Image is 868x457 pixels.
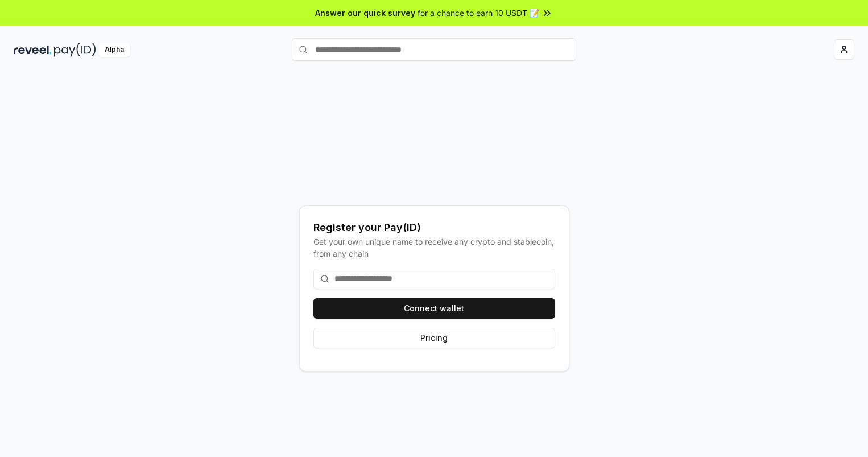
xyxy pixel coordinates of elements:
img: reveel_dark [14,43,52,57]
button: Pricing [313,328,555,348]
span: for a chance to earn 10 USDT 📝 [418,7,539,19]
div: Alpha [98,43,130,57]
button: Connect wallet [313,298,555,319]
div: Register your Pay(ID) [313,220,555,236]
span: Answer our quick survey [315,7,415,19]
img: pay_id [54,43,96,57]
div: Get your own unique name to receive any crypto and stablecoin, from any chain [313,236,555,260]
